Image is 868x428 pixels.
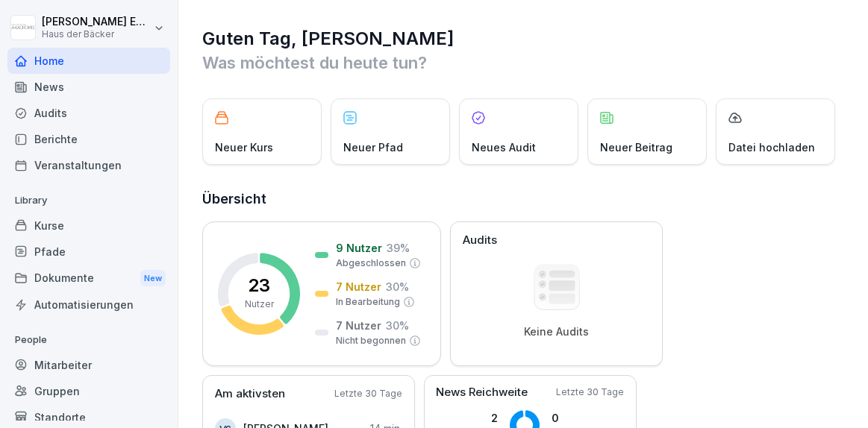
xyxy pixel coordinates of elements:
p: 2 [450,410,498,426]
a: Veranstaltungen [7,152,170,178]
a: Audits [7,100,170,126]
p: 0 [552,410,611,426]
a: DokumenteNew [7,265,170,292]
p: 30 % [386,279,409,295]
div: Dokumente [7,265,170,292]
p: 7 Nutzer [336,318,381,333]
div: New [140,270,166,287]
p: Abgeschlossen [336,257,406,270]
p: News Reichweite [436,384,528,401]
a: Berichte [7,126,170,152]
p: Nutzer [245,298,274,311]
h2: Übersicht [202,189,846,210]
p: Was möchtest du heute tun? [202,51,846,75]
a: Kurse [7,213,170,239]
p: People [7,328,170,352]
p: Keine Audits [524,325,589,339]
a: News [7,74,170,100]
p: 23 [248,277,270,295]
p: Datei hochladen [728,139,815,155]
a: Pfade [7,239,170,265]
a: Gruppen [7,378,170,404]
p: Nicht begonnen [336,334,406,347]
p: 39 % [387,240,410,256]
p: Neuer Beitrag [600,139,672,155]
p: Neuer Pfad [343,139,403,155]
p: Library [7,189,170,213]
p: In Bearbeitung [336,295,400,309]
p: 9 Nutzer [336,240,382,256]
h1: Guten Tag, [PERSON_NAME] [202,27,846,51]
p: [PERSON_NAME] Ehlerding [42,16,151,28]
p: 30 % [386,318,409,333]
p: Neuer Kurs [215,139,273,155]
p: 7 Nutzer [336,279,381,295]
p: Letzte 30 Tage [334,387,402,400]
a: Mitarbeiter [7,352,170,378]
p: Am aktivsten [215,385,285,403]
p: Letzte 30 Tage [556,385,624,399]
a: Home [7,48,170,74]
p: Audits [463,232,497,249]
p: Haus der Bäcker [42,29,151,40]
p: Neues Audit [472,139,536,155]
a: Automatisierungen [7,292,170,318]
